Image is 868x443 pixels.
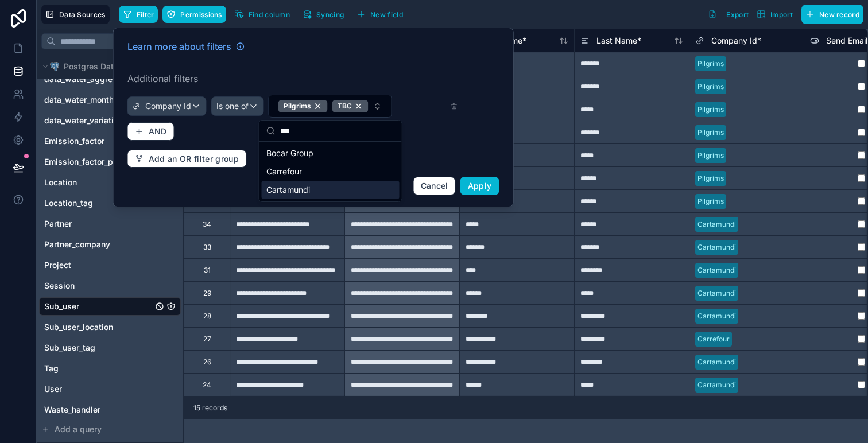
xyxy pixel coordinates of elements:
button: Apply [460,177,499,195]
button: Permissions [162,6,226,23]
span: Carrefour [266,166,302,177]
div: Cartamundi [697,380,736,390]
button: Import [753,5,797,24]
div: 29 [203,289,211,298]
span: Add an OR filter group [149,154,239,164]
a: Syncing [299,6,352,23]
div: Pilgrims [697,59,724,69]
div: Cartamundi [697,219,736,230]
button: Find column [231,6,294,23]
button: Unselect 13000 [332,100,369,112]
div: Pilgrims [697,196,724,207]
button: Data Sources [41,5,110,24]
button: Company Id [127,96,207,116]
span: Data Sources [59,10,106,19]
a: New record [797,5,863,24]
a: Permissions [162,6,230,23]
span: AND [149,126,167,137]
span: Cancel [421,181,448,191]
div: Pilgrims [697,150,724,161]
span: Export [726,10,749,19]
span: Pilgrims [284,102,311,111]
span: Syncing [316,10,344,19]
span: Is one of [216,100,249,112]
span: Last Name * [596,35,641,46]
span: Send Email [826,35,867,46]
button: Unselect 12999 [278,100,328,112]
div: Pilgrims [697,127,724,138]
div: 33 [203,243,211,252]
span: Bocar Group [266,147,313,159]
div: 24 [203,380,211,390]
div: Cartamundi [697,265,736,275]
button: New record [801,5,863,24]
button: Select Button [269,95,392,118]
div: Pilgrims [697,81,724,92]
button: Export [704,5,753,24]
span: Import [770,10,793,19]
button: Add an OR filter group [127,150,247,168]
span: Permissions [180,10,222,19]
span: TBC [338,102,352,111]
span: Learn more about filters [127,40,231,53]
a: Learn more about filters [127,40,245,53]
span: Filter [137,10,154,19]
div: Pilgrims [697,173,724,184]
div: 31 [204,266,211,275]
span: Company Id * [711,35,761,46]
button: Filter [119,6,158,23]
div: Pilgrims [697,104,724,115]
div: 26 [203,357,211,367]
div: Cartamundi [697,357,736,367]
button: AND [127,122,175,141]
button: Is one of [211,96,264,116]
span: New record [819,10,859,19]
div: 28 [203,312,211,321]
div: Cartamundi [697,288,736,298]
div: Carrefour [697,334,730,344]
div: Cartamundi [697,242,736,252]
span: Apply [468,181,492,191]
div: 34 [203,220,211,229]
div: Suggestions [259,142,402,201]
button: Cancel [413,177,456,195]
span: Find column [249,10,290,19]
div: Cartamundi [697,311,736,321]
span: Company Id [145,100,191,112]
button: New field [352,6,407,23]
span: New field [370,10,403,19]
button: Syncing [299,6,348,23]
span: 15 records [193,403,227,413]
span: Cartamundi [266,184,310,196]
div: 27 [203,335,211,344]
label: Additional filters [127,72,499,86]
